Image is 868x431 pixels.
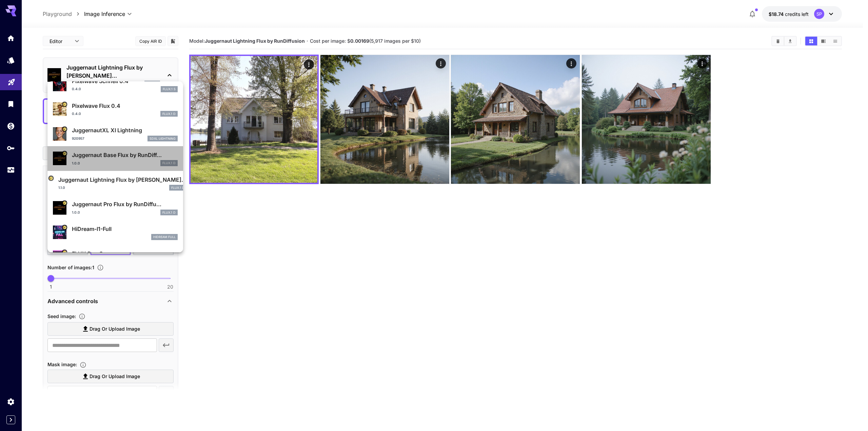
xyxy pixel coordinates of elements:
[62,200,67,205] button: Certified Model – Vetted for best performance and includes a commercial license.
[72,111,81,116] p: 0.4.0
[53,99,178,120] div: Certified Model – Vetted for best performance and includes a commercial license.Pixelwave Flux 0....
[62,101,67,107] button: Certified Model – Vetted for best performance and includes a commercial license.
[162,210,176,215] p: FLUX.1 D
[62,151,67,156] button: Certified Model – Vetted for best performance and includes a commercial license.
[72,225,178,233] p: HiDream-I1-Full
[150,136,176,141] p: SDXL Lightning
[58,176,186,184] p: Juggernaut Lightning Flux by [PERSON_NAME]...
[62,250,67,255] button: Certified Model – Vetted for best performance and includes a commercial license.
[53,74,178,95] div: Certified Model – Vetted for best performance and includes a commercial license.Pixelwave Schnell...
[163,87,176,92] p: FLUX.1 S
[72,250,178,258] p: FLUX Dev Canny
[48,175,54,181] button: Certified Model – Vetted for best performance and includes a commercial license.
[53,247,178,268] div: Certified Model – Vetted for best performance and includes a commercial license.FLUX Dev Canny
[72,151,178,159] p: Juggernaut Base Flux by RunDiff...
[162,112,176,116] p: FLUX.1 D
[53,173,178,194] div: Certified Model – Vetted for best performance and includes a commercial license.Juggernaut Lightn...
[72,136,84,141] p: 920957
[153,235,176,239] p: HiDream Full
[53,222,178,243] div: Certified Model – Vetted for best performance and includes a commercial license.HiDream-I1-FullHi...
[72,161,80,166] p: 1.0.0
[171,185,184,190] p: FLUX.1 D
[72,126,178,134] p: JuggernautXL XI Lightning
[72,200,178,208] p: Juggernaut Pro Flux by RunDiffu...
[53,148,178,169] div: Certified Model – Vetted for best performance and includes a commercial license.Juggernaut Base F...
[162,161,176,165] p: FLUX.1 D
[72,86,81,92] p: 0.4.0
[72,210,80,215] p: 1.0.0
[58,185,65,190] p: 1.1.0
[62,126,67,132] button: Certified Model – Vetted for best performance and includes a commercial license.
[53,123,178,144] div: Certified Model – Vetted for best performance and includes a commercial license.JuggernautXL XI L...
[53,197,178,218] div: Certified Model – Vetted for best performance and includes a commercial license.Juggernaut Pro Fl...
[72,102,178,110] p: Pixelwave Flux 0.4
[62,225,67,230] button: Certified Model – Vetted for best performance and includes a commercial license.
